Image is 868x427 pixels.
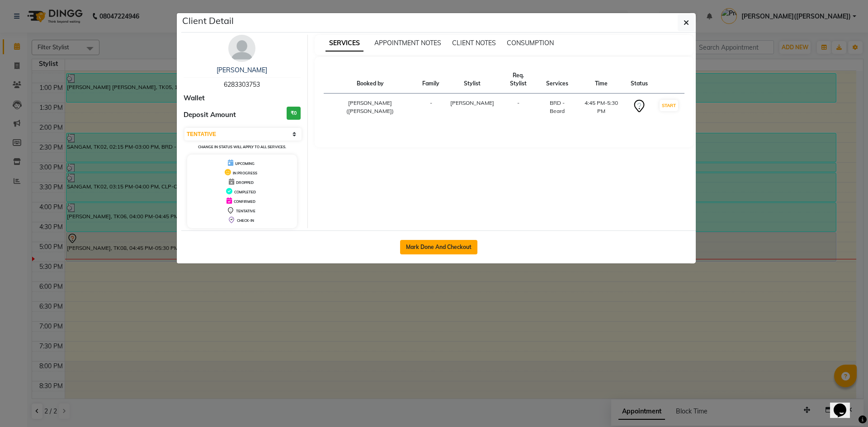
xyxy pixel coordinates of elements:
span: SERVICES [325,35,363,52]
th: Status [625,66,653,94]
span: CLIENT NOTES [452,39,496,47]
td: 4:45 PM-5:30 PM [577,94,625,121]
img: avatar [228,35,255,62]
span: UPCOMING [235,161,255,166]
span: DROPPED [236,180,254,185]
iframe: chat widget [830,391,859,418]
a: [PERSON_NAME] [217,66,267,74]
th: Services [537,66,577,94]
span: CONFIRMED [234,199,255,204]
span: COMPLETED [234,190,256,194]
button: START [660,100,678,111]
td: [PERSON_NAME]([PERSON_NAME]) [324,94,417,121]
div: BRD - Beard [542,99,572,115]
button: Mark Done And Checkout [400,240,477,254]
span: IN PROGRESS [233,171,257,175]
span: 6283303753 [224,80,260,89]
th: Family [417,66,445,94]
span: [PERSON_NAME] [450,99,494,106]
small: Change in status will apply to all services. [198,145,286,149]
span: CHECK-IN [237,218,254,223]
span: APPOINTMENT NOTES [374,39,441,47]
span: Deposit Amount [184,110,236,120]
td: - [417,94,445,121]
th: Booked by [324,66,417,94]
span: TENTATIVE [236,209,255,213]
td: - [500,94,537,121]
h3: ₹0 [287,107,301,120]
th: Time [577,66,625,94]
h5: Client Detail [182,14,234,28]
th: Req. Stylist [500,66,537,94]
span: Wallet [184,93,205,103]
span: CONSUMPTION [507,39,554,47]
th: Stylist [445,66,500,94]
